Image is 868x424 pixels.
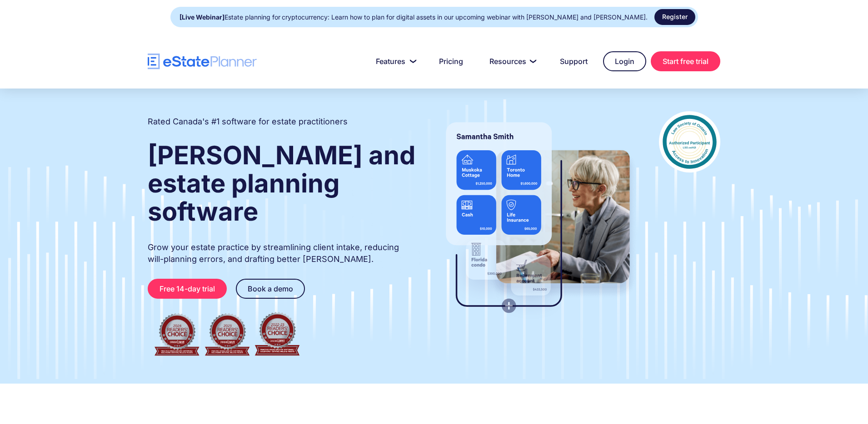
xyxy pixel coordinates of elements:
[148,242,417,265] p: Grow your estate practice by streamlining client intake, reducing will-planning errors, and draft...
[365,52,424,70] a: Features
[428,52,474,70] a: Pricing
[148,54,257,69] a: home
[148,140,415,227] strong: [PERSON_NAME] and estate planning software
[651,51,720,71] a: Start free trial
[654,9,695,25] a: Register
[180,13,224,21] strong: [Live Webinar]
[603,51,646,71] a: Login
[435,111,641,325] img: estate planner showing wills to their clients, using eState Planner, a leading estate planning so...
[148,116,348,128] h2: Rated Canada's #1 software for estate practitioners
[236,279,305,299] a: Book a demo
[549,52,599,70] a: Support
[148,279,227,299] a: Free 14-day trial
[180,11,648,24] div: Estate planning for cryptocurrency: Learn how to plan for digital assets in our upcoming webinar ...
[479,52,544,70] a: Resources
